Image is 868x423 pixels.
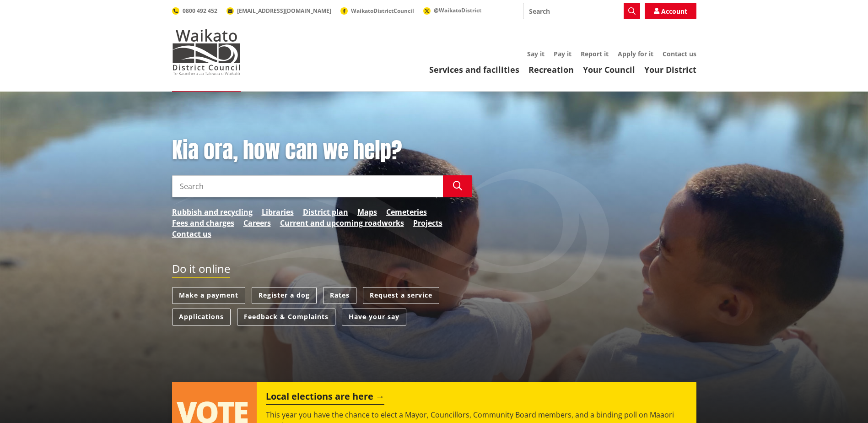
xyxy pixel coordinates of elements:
[413,217,442,228] a: Projects
[237,7,331,15] span: [EMAIL_ADDRESS][DOMAIN_NAME]
[323,287,356,304] a: Rates
[523,3,640,19] input: Search input
[172,137,472,164] h1: Kia ora, how can we help?
[226,7,331,15] a: [EMAIL_ADDRESS][DOMAIN_NAME]
[644,64,696,75] a: Your District
[340,7,414,15] a: WaikatoDistrictCouncil
[423,6,481,14] a: @WaikatoDistrict
[172,309,231,325] a: Applications
[663,49,696,58] a: Contact us
[172,175,443,197] input: Search input
[583,64,635,75] a: Your Council
[303,206,348,217] a: District plan
[527,49,545,58] a: Say it
[266,391,384,405] h2: Local elections are here
[581,49,609,58] a: Report it
[172,29,241,75] img: Waikato District Council - Te Kaunihera aa Takiwaa o Waikato
[172,217,234,228] a: Fees and charges
[172,206,253,217] a: Rubbish and recycling
[183,7,217,15] span: 0800 492 452
[172,262,230,278] h2: Do it online
[243,217,271,228] a: Careers
[252,287,317,304] a: Register a dog
[429,64,519,75] a: Services and facilities
[434,6,481,14] span: @WaikatoDistrict
[528,64,574,75] a: Recreation
[280,217,404,228] a: Current and upcoming roadworks
[172,287,245,304] a: Make a payment
[386,206,427,217] a: Cemeteries
[363,287,439,304] a: Request a service
[357,206,377,217] a: Maps
[172,7,217,15] a: 0800 492 452
[351,7,414,15] span: WaikatoDistrictCouncil
[618,49,653,58] a: Apply for it
[342,309,406,325] a: Have your say
[172,228,211,239] a: Contact us
[262,206,294,217] a: Libraries
[554,49,571,58] a: Pay it
[645,3,696,19] a: Account
[237,309,335,325] a: Feedback & Complaints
